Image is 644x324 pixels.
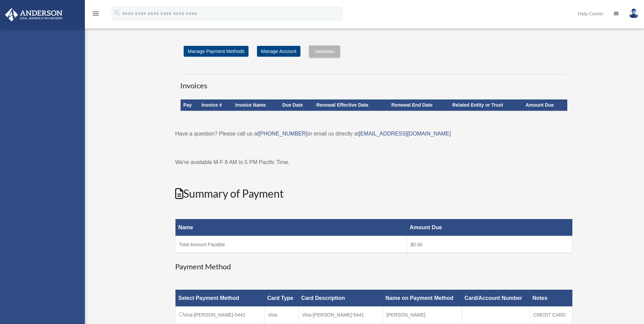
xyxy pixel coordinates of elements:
[264,290,298,306] th: Card Type
[233,100,280,111] th: Invoice Name
[257,46,300,57] a: Manage Account
[175,262,572,272] h3: Payment Method
[176,290,264,306] th: Select Payment Method
[176,236,407,253] td: Total Amount Payable
[314,100,389,111] th: Renewal Effective Date
[298,290,383,306] th: Card Description
[175,186,572,201] h2: Summary of Payment
[298,306,383,323] td: Visa-[PERSON_NAME]-5441
[264,306,298,323] td: Visa
[92,12,100,18] a: menu
[629,8,639,18] img: User Pic
[175,129,572,139] p: Have a question? Please call us at or email us directly at
[407,236,572,253] td: $0.00
[407,219,572,236] th: Amount Due
[462,290,530,306] th: Card/Account Number
[113,9,121,17] i: search
[176,219,407,236] th: Name
[199,100,233,111] th: Invoice #
[359,131,451,137] a: [EMAIL_ADDRESS][DOMAIN_NAME]
[3,8,65,21] img: Anderson Advisors Platinum Portal
[530,290,572,306] th: Notes
[181,100,199,111] th: Pay
[530,306,572,323] td: CREDIT CARD
[523,100,567,111] th: Amount Due
[184,46,249,57] a: Manage Payment Methods
[449,100,523,111] th: Related Entity or Trust
[389,100,449,111] th: Renewal End Date
[180,74,567,91] h3: Invoices
[383,306,462,323] td: [PERSON_NAME]
[176,306,264,323] td: Visa-[PERSON_NAME]-5441
[92,10,100,18] i: menu
[383,290,462,306] th: Name on Payment Method
[280,100,314,111] th: Due Date
[258,131,307,137] a: [PHONE_NUMBER]
[175,158,572,167] p: We're available M-F 8 AM to 5 PM Pacific Time.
